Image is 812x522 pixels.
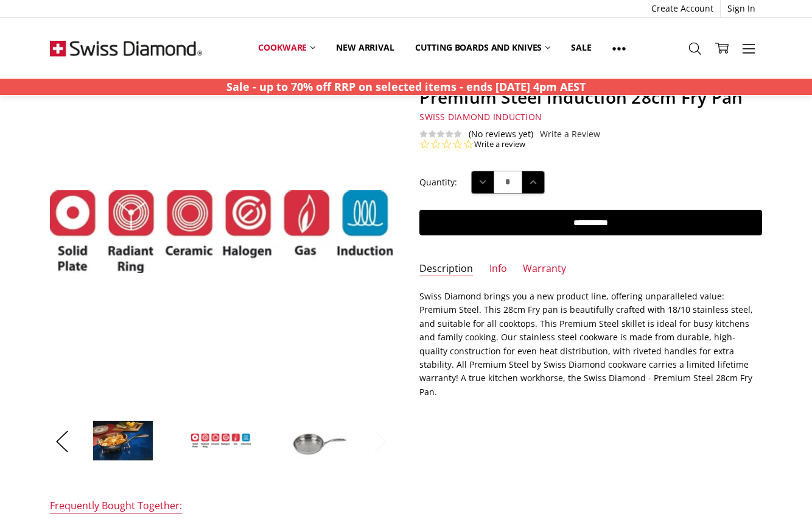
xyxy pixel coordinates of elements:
[540,129,600,139] a: Write a Review
[368,423,393,460] button: Next
[469,129,533,139] span: (No reviews yet)
[93,420,153,462] img: Premium Steel Induction 28cm Fry Pan
[50,499,182,513] div: Frequently Bought Together:
[419,290,762,399] p: Swiss Diamond brings you a new product line, offering unparalleled value: Premium Steel. This 28c...
[50,18,202,79] img: Free Shipping On Every Order
[419,111,542,123] span: Swiss Diamond Induction
[226,79,586,94] strong: Sale - up to 70% off RRP on selected items - ends [DATE] 4pm AEST
[50,423,74,460] button: Previous
[419,176,457,189] label: Quantity:
[419,262,473,276] a: Description
[523,262,566,276] a: Warranty
[405,34,561,61] a: Cutting boards and knives
[289,420,349,462] img: Premium Steel Induction 28cm Fry Pan
[326,34,404,61] a: New arrival
[419,87,762,108] h1: Premium Steel Induction 28cm Fry Pan
[602,34,636,62] a: Show All
[191,433,251,449] img: Premium Steel Induction 28cm Fry Pan
[489,262,507,276] a: Info
[248,34,326,61] a: Cookware
[561,34,601,61] a: Sale
[474,139,525,150] a: Write a review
